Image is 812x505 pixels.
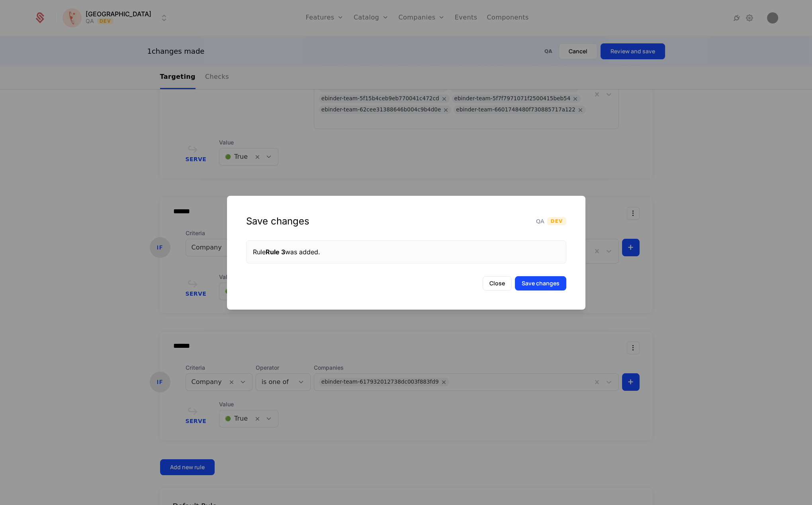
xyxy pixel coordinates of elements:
span: Dev [547,217,566,225]
span: Rule 3 [266,248,285,256]
div: Rule was added. [253,247,560,257]
span: QA [536,217,544,225]
button: Close [483,276,512,291]
button: Save changes [515,276,566,291]
div: Save changes [246,215,309,228]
